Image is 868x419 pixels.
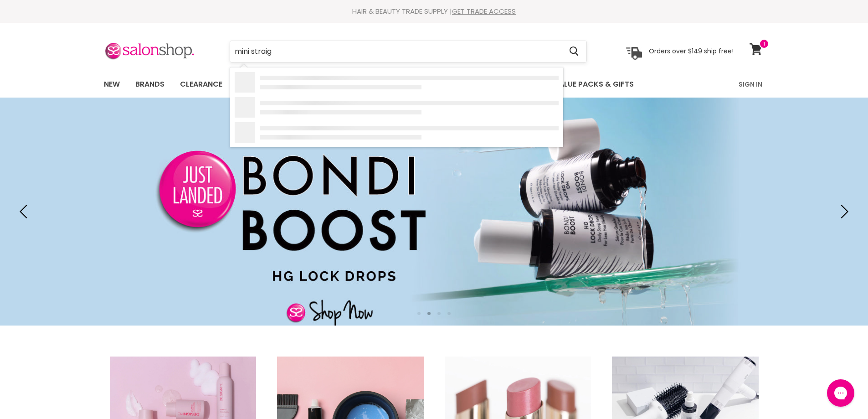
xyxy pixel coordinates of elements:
[97,75,127,94] a: New
[437,312,441,315] li: Page dot 3
[562,41,586,62] button: Search
[417,312,421,315] li: Page dot 1
[97,71,687,98] ul: Main menu
[733,75,768,94] a: Sign In
[547,75,641,94] a: Value Packs & Gifts
[649,47,734,55] p: Orders over $149 ship free!
[822,376,859,410] iframe: Gorgias live chat messenger
[128,75,171,94] a: Brands
[92,7,776,16] div: HAIR & BEAUTY TRADE SUPPLY |
[230,41,587,62] form: Product
[427,312,431,315] li: Page dot 2
[92,71,776,98] nav: Main
[230,41,562,62] input: Search
[452,6,516,16] a: GET TRADE ACCESS
[834,202,852,221] button: Next
[173,75,229,94] a: Clearance
[16,202,34,221] button: Previous
[447,312,451,315] li: Page dot 4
